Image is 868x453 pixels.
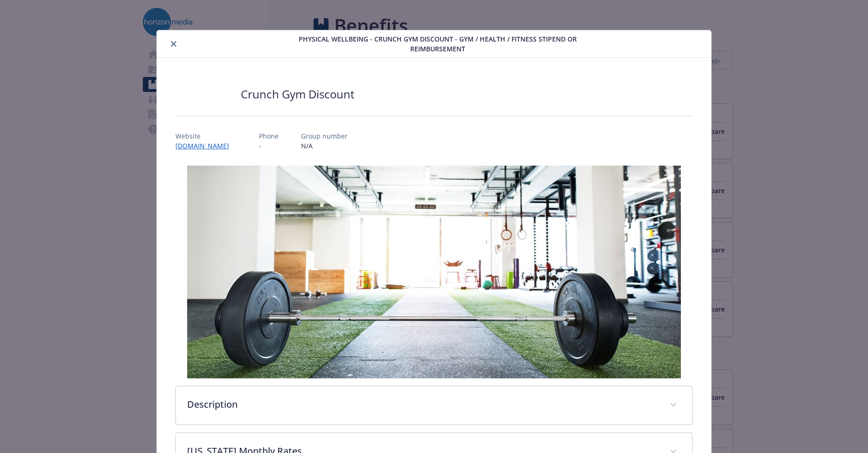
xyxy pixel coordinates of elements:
[175,141,237,150] a: [DOMAIN_NAME]
[241,86,355,102] h2: Crunch Gym Discount
[301,131,348,141] p: Group number
[176,386,692,425] div: Description
[175,131,237,141] p: Website
[273,34,602,54] span: Physical Wellbeing - Crunch Gym Discount - Gym / Health / Fitness Stipend or reimbursement
[187,397,658,411] p: Description
[168,38,179,49] button: close
[187,166,681,378] img: banner
[175,80,231,108] img: Company Sponsored
[259,131,279,141] p: Phone
[259,141,279,151] p: -
[301,141,348,151] p: N/A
